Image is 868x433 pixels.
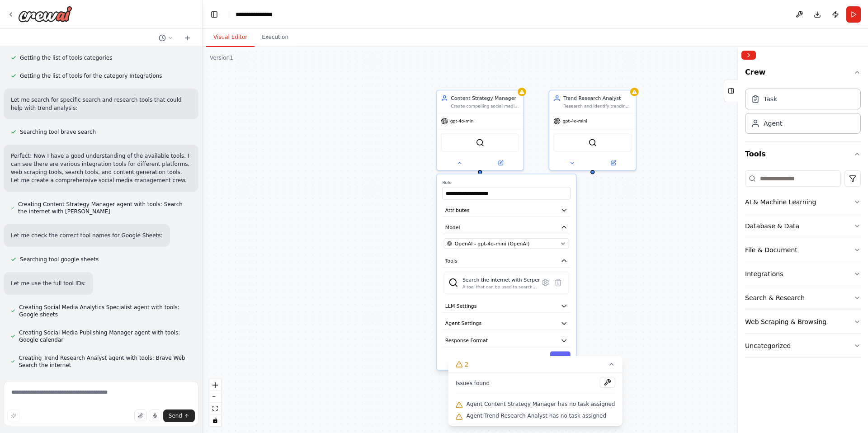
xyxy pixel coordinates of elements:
[522,352,547,364] button: Cancel
[745,141,861,167] button: Tools
[443,180,571,185] label: Role
[11,279,86,287] p: Let me use the full tool IDs:
[448,278,458,287] img: SerperDevTool
[745,198,816,207] div: AI & Machine Learning
[210,54,233,61] div: Version 1
[552,276,564,289] button: Delete tool
[745,167,861,365] div: Tools
[745,334,861,358] button: Uncategorized
[588,138,597,147] img: BraveSearchTool
[745,221,799,231] div: Database & Data
[745,293,805,302] div: Search & Research
[550,352,570,364] button: Save
[451,95,519,102] div: Content Strategy Manager
[734,47,741,433] button: Toggle Sidebar
[206,28,255,47] button: Visual Editor
[134,409,147,422] button: Upload files
[169,412,182,419] span: Send
[563,103,632,108] div: Research and identify trending topics, hashtags, and content opportunities relevant to {industry}...
[745,269,783,278] div: Integrations
[476,138,484,147] img: SerperDevTool
[593,159,633,167] button: Open in side panel
[209,391,221,403] button: zoom out
[443,317,571,330] button: Agent Settings
[11,152,191,184] p: Perfect! Now I have a good understanding of the available tools. I can see there are various inte...
[467,400,615,408] span: Agent Content Strategy Manager has no task assigned
[18,6,72,22] img: Logo
[462,276,540,283] div: Search the internet with Serper
[745,85,861,141] div: Crew
[745,190,861,214] button: AI & Machine Learning
[443,204,571,217] button: Attributes
[20,256,99,263] span: Searching tool google sheets
[450,118,475,124] span: gpt-4o-mini
[255,28,296,47] button: Execution
[443,334,571,347] button: Response Format
[445,224,460,231] span: Model
[548,90,637,171] div: Trend Research AnalystResearch and identify trending topics, hashtags, and content opportunities ...
[444,238,569,249] button: OpenAI - gpt-4o-mini (OpenAI)
[436,90,524,171] div: Content Strategy ManagerCreate compelling social media content strategies and generate engaging p...
[209,414,221,426] button: toggle interactivity
[445,337,488,344] span: Response Format
[20,72,162,80] span: Getting the list of tools for the category Integrations
[445,302,477,310] span: LLM Settings
[11,231,163,240] p: Let me check the correct tool names for Google Sheets:
[745,245,797,254] div: File & Document
[445,207,470,214] span: Attributes
[20,128,96,136] span: Searching tool brave search
[155,33,177,43] button: Switch to previous chat
[745,317,826,326] div: Web Scraping & Browsing
[7,409,20,422] button: Improve this prompt
[462,284,540,289] div: A tool that can be used to search the internet with a search_query. Supports different search typ...
[745,262,861,286] button: Integrations
[236,10,282,19] nav: breadcrumb
[563,118,587,124] span: gpt-4o-mini
[745,286,861,310] button: Search & Research
[180,33,195,43] button: Start a new chat
[443,254,571,268] button: Tools
[443,300,571,313] button: LLM Settings
[209,379,221,426] div: React Flow controls
[445,257,458,264] span: Tools
[19,329,191,344] span: Creating Social Media Publishing Manager agent with tools: Google calendar
[745,214,861,238] button: Database & Data
[764,94,777,104] div: Task
[745,341,791,350] div: Uncategorized
[539,276,552,289] button: Configure tool
[445,320,481,327] span: Agent Settings
[745,63,861,85] button: Crew
[451,103,519,108] div: Create compelling social media content strategies and generate engaging posts for {industry} that...
[443,221,571,234] button: Model
[208,8,221,21] button: Hide left sidebar
[19,304,191,318] span: Creating Social Media Analytics Specialist agent with tools: Google sheets
[455,240,530,247] span: OpenAI - gpt-4o-mini (OpenAI)
[563,95,632,102] div: Trend Research Analyst
[467,412,607,419] span: Agent Trend Research Analyst has no task assigned
[745,310,861,334] button: Web Scraping & Browsing
[741,51,756,60] button: Collapse right sidebar
[20,54,112,61] span: Getting the list of tools categories
[456,380,490,387] span: Issues found
[745,238,861,262] button: File & Document
[448,356,623,373] button: 2
[209,379,221,391] button: zoom in
[163,409,195,422] button: Send
[149,409,161,422] button: Click to speak your automation idea
[764,119,782,128] div: Agent
[11,96,191,112] p: Let me search for specific search and research tools that could help with trend analysis:
[481,159,520,167] button: Open in side panel
[19,354,191,369] span: Creating Trend Research Analyst agent with tools: Brave Web Search the internet
[209,403,221,414] button: fit view
[465,360,469,369] span: 2
[18,201,191,215] span: Creating Content Strategy Manager agent with tools: Search the internet with [PERSON_NAME]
